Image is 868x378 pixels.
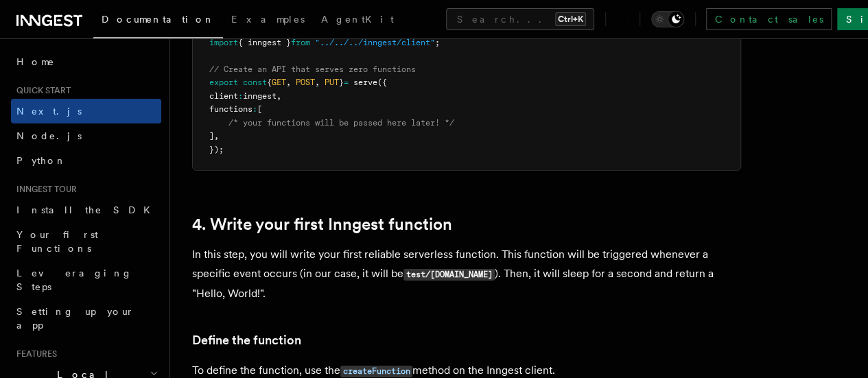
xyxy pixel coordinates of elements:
a: AgentKit [313,4,402,37]
span: Documentation [102,14,215,25]
span: : [253,104,257,114]
span: , [315,78,320,87]
span: "../../../inngest/client" [315,38,435,47]
span: Install the SDK [16,204,159,215]
a: Define the function [192,331,301,350]
kbd: Ctrl+K [555,12,586,26]
span: { inngest } [238,38,291,47]
span: } [339,78,344,87]
a: Examples [223,4,313,37]
a: Documentation [93,4,223,38]
span: inngest [243,91,277,101]
span: Leveraging Steps [16,268,132,292]
span: // Create an API that serves zero functions [209,64,416,74]
span: : [238,91,243,101]
span: Setting up your app [16,306,134,331]
span: Home [16,55,55,69]
span: functions [209,104,253,114]
span: Python [16,155,67,166]
code: test/[DOMAIN_NAME] [403,269,495,281]
span: Quick start [11,85,71,96]
a: Home [11,49,161,74]
span: [ [257,104,262,114]
code: createFunction [340,366,412,377]
span: Features [11,349,57,359]
a: Install the SDK [11,198,161,222]
a: Next.js [11,99,161,123]
button: Toggle dark mode [651,11,684,27]
span: Your first Functions [16,229,98,254]
span: Inngest tour [11,184,77,195]
a: createFunction [340,364,412,377]
span: Next.js [16,106,82,117]
span: Node.js [16,130,82,141]
span: { [267,78,272,87]
span: const [243,78,267,87]
span: PUT [325,78,339,87]
span: import [209,38,238,47]
a: Setting up your app [11,299,161,338]
a: Node.js [11,123,161,148]
span: export [209,78,238,87]
span: ; [435,38,440,47]
a: Python [11,148,161,173]
span: client [209,91,238,101]
span: = [344,78,349,87]
span: , [286,78,291,87]
span: GET [272,78,286,87]
a: Your first Functions [11,222,161,261]
span: serve [353,78,377,87]
a: Contact sales [706,8,832,30]
span: , [277,91,281,101]
span: /* your functions will be passed here later! */ [228,118,454,128]
span: Examples [231,14,305,25]
span: }); [209,145,224,154]
span: AgentKit [321,14,394,25]
p: In this step, you will write your first reliable serverless function. This function will be trigg... [192,245,741,303]
span: POST [296,78,315,87]
a: Leveraging Steps [11,261,161,299]
span: , [214,131,219,141]
span: ] [209,131,214,141]
span: ({ [377,78,387,87]
a: 4. Write your first Inngest function [192,215,452,234]
button: Search...Ctrl+K [446,8,594,30]
span: from [291,38,310,47]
